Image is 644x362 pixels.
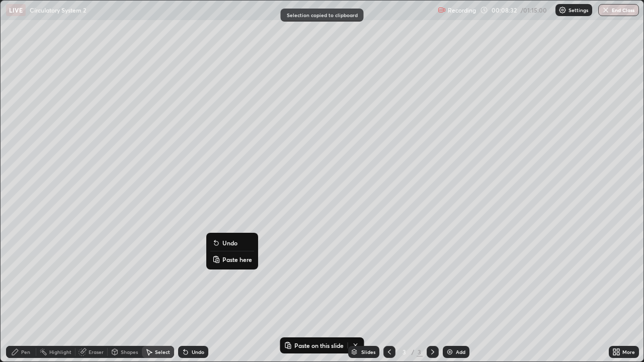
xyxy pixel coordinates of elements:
[9,6,23,14] p: LIVE
[446,348,454,356] img: add-slide-button
[294,341,344,349] p: Paste on this slide
[282,339,346,351] button: Paste on this slide
[121,349,138,354] div: Shapes
[598,4,639,16] button: End Class
[399,349,410,355] div: 3
[21,349,30,354] div: Pen
[49,349,71,354] div: Highlight
[456,349,465,354] div: Add
[412,349,415,355] div: /
[448,7,476,14] p: Recording
[602,6,610,14] img: end-class-cross
[569,8,588,13] p: Settings
[361,349,375,354] div: Slides
[438,6,446,14] img: recording.375f2c34.svg
[89,349,104,354] div: Eraser
[558,6,567,14] img: class-settings-icons
[222,239,237,247] p: Undo
[30,6,86,14] p: Circulatory System 2
[210,253,254,265] button: Paste here
[210,237,254,249] button: Undo
[192,349,204,354] div: Undo
[155,349,170,354] div: Select
[417,347,423,356] div: 3
[222,255,252,263] p: Paste here
[622,349,635,354] div: More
